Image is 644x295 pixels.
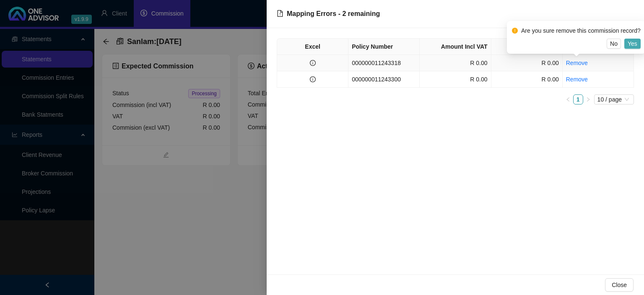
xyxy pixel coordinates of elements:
[491,71,563,88] td: R 0.00
[624,39,641,49] button: Yes
[583,94,593,104] li: Next Page
[420,55,491,71] td: R 0.00
[277,10,283,17] span: file-exclamation
[491,39,563,55] th: VAT
[420,39,491,55] th: Amount Incl VAT
[573,94,583,104] li: 1
[612,280,627,290] span: Close
[566,97,571,102] span: left
[563,94,573,104] li: Previous Page
[348,55,420,71] td: 000000011243318
[521,26,641,35] div: Are you sure remove this commission record?
[586,97,591,102] span: right
[512,28,518,34] span: exclamation-circle
[583,94,593,104] button: right
[574,95,583,104] a: 1
[287,10,380,17] span: Mapping Errors - 2 remaining
[348,71,420,88] td: 000000011243300
[628,39,637,48] span: Yes
[610,39,618,48] span: No
[607,39,621,49] button: No
[605,278,634,292] button: Close
[566,76,588,83] a: Remove
[310,76,316,82] span: info-circle
[563,94,573,104] button: left
[420,71,491,88] td: R 0.00
[594,94,634,104] div: Page Size
[348,39,420,55] th: Policy Number
[491,55,563,71] td: R 0.00
[310,60,316,66] span: info-circle
[566,60,588,66] a: Remove
[597,95,631,104] span: 10 / page
[277,39,348,55] th: Excel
